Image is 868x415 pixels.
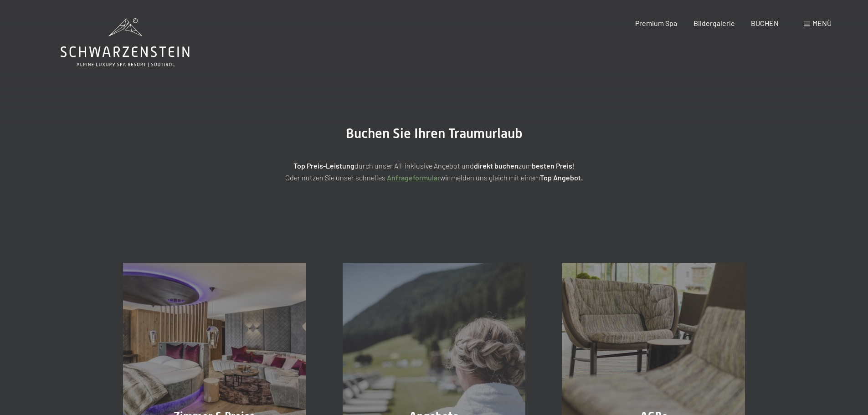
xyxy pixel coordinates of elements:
[540,173,583,182] strong: Top Angebot.
[293,161,354,170] strong: Top Preis-Leistung
[635,19,677,27] a: Premium Spa
[387,173,440,182] a: Anfrageformular
[693,19,735,27] a: Bildergalerie
[474,161,519,170] strong: direkt buchen
[751,19,779,27] a: BUCHEN
[812,19,832,27] span: Menü
[532,161,572,170] strong: besten Preis
[206,160,662,183] p: durch unser All-inklusive Angebot und zum ! Oder nutzen Sie unser schnelles wir melden uns gleich...
[346,125,523,141] span: Buchen Sie Ihren Traumurlaub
